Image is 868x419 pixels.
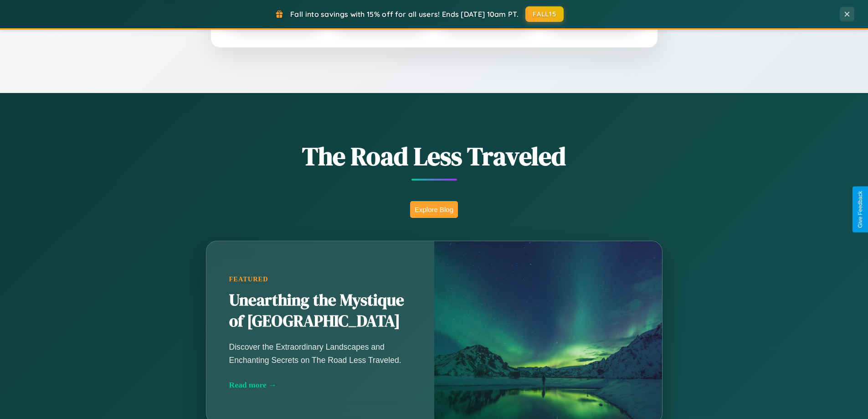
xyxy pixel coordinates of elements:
p: Discover the Extraordinary Landscapes and Enchanting Secrets on The Road Less Traveled. [229,341,411,366]
button: Explore Blog [410,201,458,218]
div: Read more → [229,380,411,390]
div: Featured [229,275,411,283]
button: FALL15 [525,6,564,22]
span: Fall into savings with 15% off for all users! Ends [DATE] 10am PT. [290,10,519,19]
div: Give Feedback [857,191,863,228]
h2: Unearthing the Mystique of [GEOGRAPHIC_DATA] [229,290,411,332]
h1: The Road Less Traveled [161,139,708,174]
